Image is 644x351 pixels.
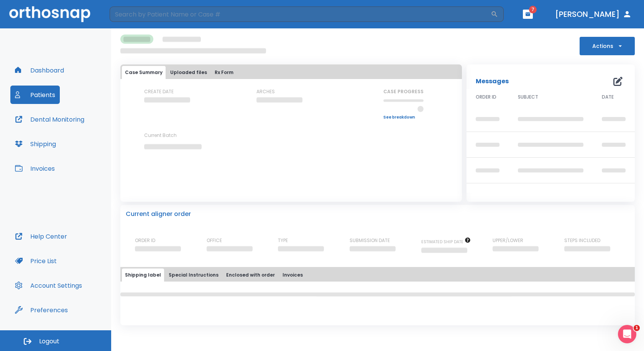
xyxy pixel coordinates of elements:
button: Preferences [10,301,72,319]
p: Current aligner order [126,209,191,219]
span: Logout [39,337,59,346]
p: OFFICE [207,237,222,244]
span: ORDER ID [476,94,496,101]
div: tabs [122,269,633,282]
span: DATE [602,94,614,101]
p: STEPS INCLUDED [564,237,600,244]
button: Patients [10,86,60,104]
span: 7 [529,6,537,13]
a: See breakdown [383,115,424,120]
button: [PERSON_NAME] [552,7,635,21]
p: ORDER ID [135,237,155,244]
p: ARCHES [256,88,275,95]
p: CASE PROGRESS [383,88,424,95]
button: Actions [580,37,635,55]
button: Uploaded files [167,66,210,79]
p: Messages [476,77,509,86]
button: Invoices [279,269,306,282]
button: Price List [10,252,61,270]
button: Enclosed with order [223,269,278,282]
iframe: Intercom live chat [618,325,636,343]
button: Dashboard [10,61,69,79]
img: Orthosnap [9,6,90,22]
p: SUBMISSION DATE [350,237,390,244]
button: Rx Form [212,66,237,79]
span: The date will be available after approving treatment plan [421,239,471,245]
button: Special Instructions [166,269,222,282]
button: Case Summary [122,66,166,79]
span: 1 [634,325,640,331]
p: CREATE DATE [144,88,174,95]
button: Shipping [10,135,61,153]
span: SUBJECT [518,94,538,101]
input: Search by Patient Name or Case # [110,7,491,22]
div: tabs [122,66,460,79]
p: Current Batch [144,132,213,139]
button: Shipping label [122,269,164,282]
p: UPPER/LOWER [493,237,523,244]
button: Help Center [10,227,72,246]
p: TYPE [278,237,288,244]
button: Invoices [10,159,59,178]
button: Account Settings [10,276,87,295]
button: Dental Monitoring [10,110,89,129]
